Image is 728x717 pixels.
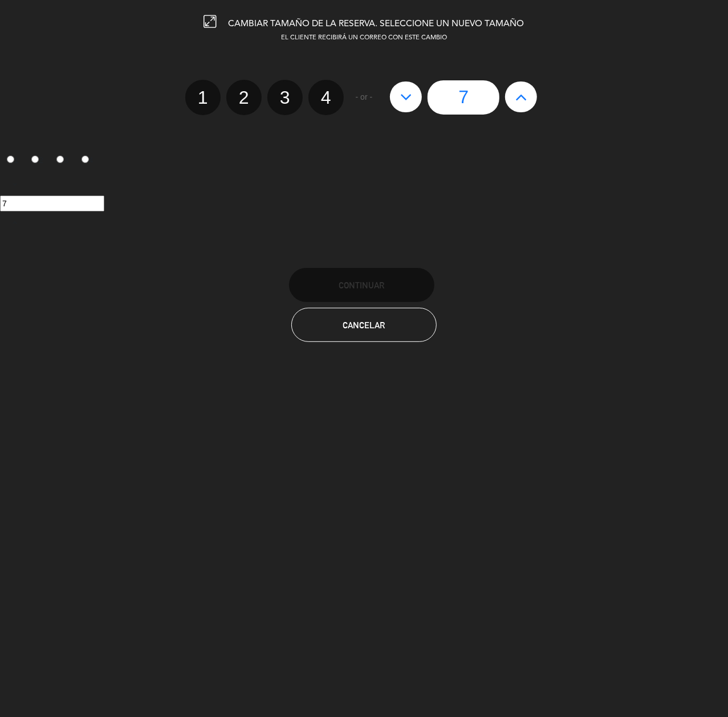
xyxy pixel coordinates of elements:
label: 3 [267,80,303,115]
label: 3 [50,151,75,170]
label: 1 [185,80,221,115]
span: Continuar [339,280,384,290]
span: EL CLIENTE RECIBIRÁ UN CORREO CON ESTE CAMBIO [281,35,447,41]
span: CAMBIAR TAMAÑO DE LA RESERVA. SELECCIONE UN NUEVO TAMAÑO [229,19,524,28]
span: - or - [356,91,373,104]
input: 3 [56,156,64,163]
input: 1 [7,156,14,163]
input: 4 [82,156,89,163]
input: 2 [31,156,39,163]
label: 2 [226,80,262,115]
label: 4 [75,151,100,170]
button: Cancelar [291,308,437,342]
span: Cancelar [343,320,385,330]
label: 2 [25,151,50,170]
button: Continuar [289,268,434,302]
label: 4 [308,80,344,115]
